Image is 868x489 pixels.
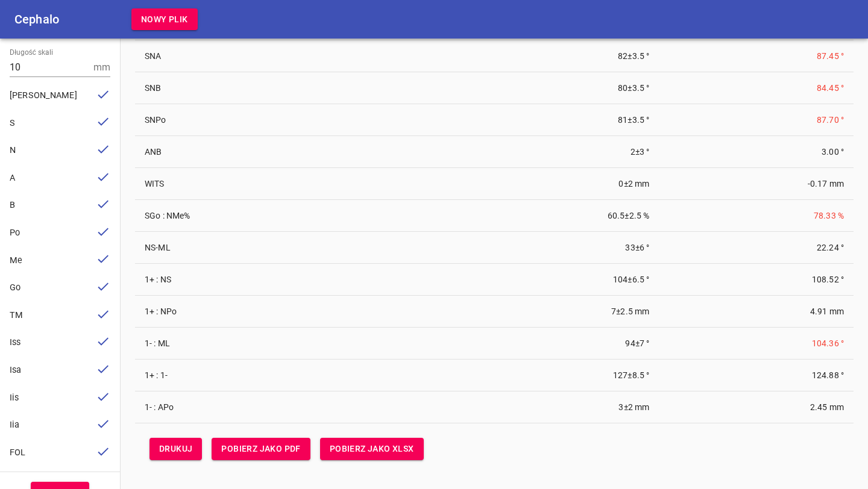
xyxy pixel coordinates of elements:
button: Drukuj [149,438,202,460]
h6: Cephalo [14,10,59,29]
td: 127 ± 8.5 ° [362,360,659,391]
td: -0.17 mm [659,168,854,200]
span: Isa [10,365,21,375]
td: 84.45 ° [659,72,854,104]
td: 78.33 % [659,200,854,232]
th: NS-ML [135,232,362,264]
td: 87.70 ° [659,104,854,136]
span: Go [10,282,20,293]
td: 94 ± 7 ° [362,328,659,360]
span: FOL [10,447,25,458]
th: 1+ : 1- [135,360,362,391]
td: 33 ± 6 ° [362,232,659,264]
th: SGo : NMe% [135,200,362,232]
span: Iis [10,393,19,403]
span: Drukuj [159,441,192,456]
td: 87.45 ° [659,40,854,72]
td: 0 ± 2 mm [362,168,659,200]
span: TM [10,310,23,320]
td: 81 ± 3.5 ° [362,104,659,136]
td: 22.24 ° [659,232,854,264]
td: 82 ± 3.5 ° [362,40,659,72]
span: Iss [10,337,20,347]
span: Me [10,255,22,266]
th: SNA [135,40,362,72]
span: Nowy plik [141,12,188,27]
span: Pobierz jako XLSX [330,441,414,456]
th: 1- : ML [135,328,362,360]
td: 80 ± 3.5 ° [362,72,659,104]
button: Nowy plik [131,8,198,31]
span: [PERSON_NAME] [10,90,77,101]
td: 104 ± 6.5 ° [362,264,659,296]
td: 124.88 ° [659,360,854,391]
p: mm [93,60,110,75]
td: 3.00 ° [659,136,854,168]
th: SNPo [135,104,362,136]
td: 60.5 ± 2.5 % [362,200,659,232]
th: 1- : APo [135,391,362,423]
label: Długość skali [10,49,53,57]
th: SNB [135,72,362,104]
button: Pobierz jako PDF [212,438,310,460]
th: 1+ : NPo [135,296,362,328]
td: 3 ± 2 mm [362,391,659,423]
span: Pobierz jako PDF [221,441,300,456]
td: 108.52 ° [659,264,854,296]
span: Po [10,228,20,238]
th: WITS [135,168,362,200]
span: B [10,200,15,210]
td: 2 ± 3 ° [362,136,659,168]
td: 2.45 mm [659,391,854,423]
span: S [10,118,15,128]
button: Pobierz jako XLSX [320,438,424,460]
span: N [10,145,16,155]
td: 4.91 mm [659,296,854,328]
span: Iia [10,420,19,430]
td: 7 ± 2.5 mm [362,296,659,328]
th: 1+ : NS [135,264,362,296]
th: ANB [135,136,362,168]
span: A [10,173,15,183]
td: 104.36 ° [659,328,854,360]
